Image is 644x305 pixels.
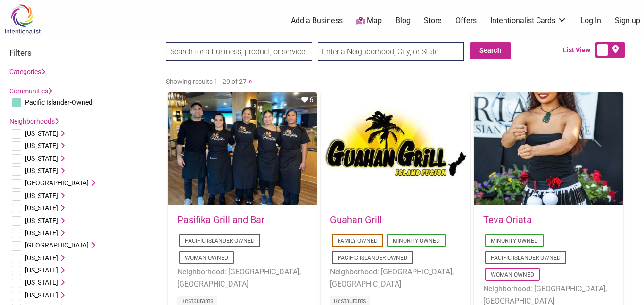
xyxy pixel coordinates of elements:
span: [GEOGRAPHIC_DATA] [25,179,89,187]
span: [US_STATE] [25,217,58,224]
input: Search for a business, product, or service [166,42,312,61]
li: Neighborhood: [GEOGRAPHIC_DATA], [GEOGRAPHIC_DATA] [177,266,308,290]
a: Log In [580,16,601,26]
a: Communities [9,87,52,95]
a: Teva Oriata [483,214,532,225]
h3: Filters [9,48,157,58]
a: Pacific Islander-Owned [185,238,255,244]
li: Neighborhood: [GEOGRAPHIC_DATA], [GEOGRAPHIC_DATA] [330,266,461,290]
span: [US_STATE] [25,155,58,162]
span: [US_STATE] [25,167,58,174]
a: Intentionalist Cards [490,16,567,26]
a: Add a Business [291,16,343,26]
span: [US_STATE] [25,266,58,274]
a: Offers [455,16,477,26]
span: [US_STATE] [25,204,58,212]
a: Map [356,16,382,26]
span: [US_STATE] [25,142,58,149]
input: Enter a Neighborhood, City, or State [318,42,464,61]
a: Woman-Owned [491,272,534,278]
a: » [248,76,252,86]
a: Minority-Owned [393,238,440,244]
a: Neighborhoods [9,117,59,125]
span: Pacific Islander-Owned [25,99,92,106]
a: Sign up [615,16,640,26]
span: [US_STATE] [25,254,58,262]
a: Restaurants [181,297,214,305]
a: Store [424,16,442,26]
span: [US_STATE] [25,130,58,137]
span: [US_STATE] [25,192,58,199]
a: Guahan Grill [330,214,382,225]
button: Search [470,42,511,59]
span: Showing results 1 - 20 of 27 [166,78,247,85]
a: Pacific Islander-Owned [491,255,561,261]
a: Pacific Islander-Owned [338,255,407,261]
span: [US_STATE] [25,291,58,299]
a: Pasifika Grill and Bar [177,214,264,225]
span: [US_STATE] [25,279,58,286]
span: [GEOGRAPHIC_DATA] [25,241,89,249]
span: [US_STATE] [25,229,58,237]
a: Minority-Owned [491,238,538,244]
span: List View [563,45,595,55]
a: Categories [9,68,45,75]
a: Blog [396,16,411,26]
a: Family-Owned [338,238,378,244]
a: Restaurants [334,297,366,305]
a: Woman-Owned [185,255,228,261]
